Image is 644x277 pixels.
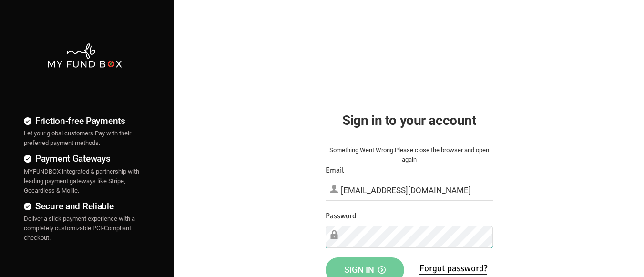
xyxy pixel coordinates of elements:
span: Let your global customers Pay with their preferred payment methods. [24,130,131,146]
input: Email [326,180,493,201]
span: Sign in [344,265,386,275]
h4: Payment Gateways [24,152,145,165]
img: mfbwhite.png [47,42,123,69]
h4: Friction-free Payments [24,114,145,128]
label: Password [326,210,356,222]
h2: Sign in to your account [326,110,493,131]
div: Something Went Wrong.Please close the browser and open again [326,145,493,164]
span: MYFUNDBOX integrated & partnership with leading payment gateways like Stripe, Gocardless & Mollie. [24,168,139,194]
span: Deliver a slick payment experience with a completely customizable PCI-Compliant checkout. [24,215,135,241]
label: Email [326,164,344,176]
a: Forgot password? [419,263,487,275]
h4: Secure and Reliable [24,199,145,213]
